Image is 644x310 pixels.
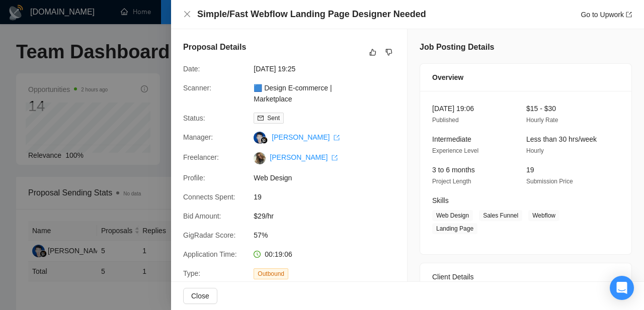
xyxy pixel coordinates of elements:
[183,41,246,53] h5: Proposal Details
[432,105,474,113] span: [DATE] 19:06
[432,263,619,290] div: Client Details
[334,135,340,141] span: export
[272,133,340,141] a: [PERSON_NAME] export
[183,269,200,277] span: Type:
[610,276,634,300] div: Open Intercom Messenger
[254,63,405,74] span: [DATE] 19:25
[581,11,632,19] a: Go to Upworkexport
[254,172,405,183] span: Web Design
[369,48,376,56] span: like
[526,105,556,113] span: $15 - $30
[254,211,405,222] span: $29/hr
[261,137,268,144] img: gigradar-bm.png
[432,178,471,185] span: Project Length
[479,210,522,221] span: Sales Funnel
[183,288,217,304] button: Close
[267,115,280,122] span: Sent
[332,155,338,161] span: export
[254,251,261,258] span: clock-circle
[528,210,559,221] span: Webflow
[183,10,191,19] button: Close
[183,174,205,182] span: Profile:
[432,210,473,221] span: Web Design
[183,133,213,141] span: Manager:
[183,65,200,73] span: Date:
[420,41,494,53] h5: Job Posting Details
[265,250,292,258] span: 00:19:06
[183,10,191,18] span: close
[254,230,405,241] span: 57%
[183,250,237,258] span: Application Time:
[526,166,534,174] span: 19
[432,166,475,174] span: 3 to 6 months
[526,178,573,185] span: Submission Price
[254,191,405,202] span: 19
[626,12,632,18] span: export
[254,268,288,279] span: Outbound
[526,147,544,154] span: Hourly
[254,152,266,164] img: c1X1tcG80RWrAQdCoBGE4GBZerIOQHMNF01tUyKoYrY6bMkatT113eY0HyC-pSz9PR
[385,48,392,56] span: dislike
[383,46,395,58] button: dislike
[270,153,338,161] a: [PERSON_NAME] export
[432,117,459,124] span: Published
[183,193,235,201] span: Connects Spent:
[183,114,205,122] span: Status:
[367,46,379,58] button: like
[432,135,471,143] span: Intermediate
[197,8,426,21] h4: Simple/Fast Webflow Landing Page Designer Needed
[432,196,449,204] span: Skills
[258,115,264,121] span: mail
[432,223,477,234] span: Landing Page
[432,72,463,83] span: Overview
[183,212,221,220] span: Bid Amount:
[432,147,478,154] span: Experience Level
[526,135,597,143] span: Less than 30 hrs/week
[254,84,332,103] a: 🟦 Design E-commerce | Marketplace
[183,153,219,161] span: Freelancer:
[183,231,235,239] span: GigRadar Score:
[191,290,209,301] span: Close
[526,117,558,124] span: Hourly Rate
[183,84,211,92] span: Scanner:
